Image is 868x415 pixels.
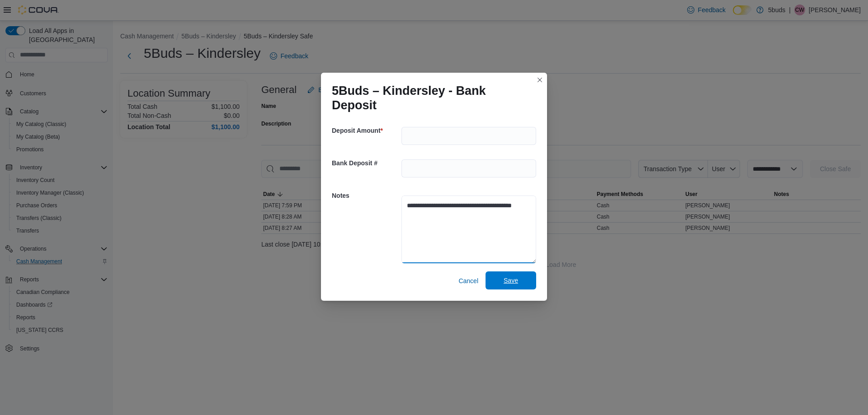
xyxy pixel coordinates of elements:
[332,154,400,172] h5: Bank Deposit #
[504,276,518,285] span: Save
[458,276,478,285] span: Cancel
[332,187,400,205] h5: Notes
[332,121,400,140] h5: Deposit Amount
[534,75,545,85] button: Closes this modal window
[455,272,482,290] button: Cancel
[332,84,529,112] h1: 5Buds – Kindersley - Bank Deposit
[486,271,536,289] button: Save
